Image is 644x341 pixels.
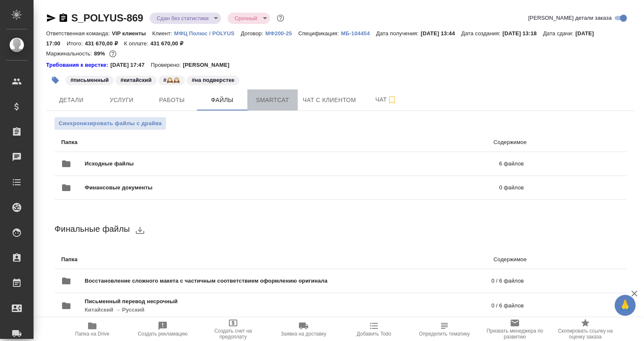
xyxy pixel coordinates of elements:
p: 431 670,00 ₽ [85,40,124,47]
span: Добавить Todo [357,331,391,337]
button: download [130,220,150,240]
button: folder [56,296,76,316]
div: Сдан без статистики [228,13,270,24]
span: Финальные файлы [55,224,130,233]
p: Итого: [67,40,85,47]
span: Услуги [101,95,142,105]
p: #письменный [70,76,109,84]
span: Чат с клиентом [303,95,356,105]
div: Нажми, чтобы открыть папку с инструкцией [46,61,110,69]
p: Дата получения: [376,30,421,37]
p: Ответственная команда: [46,30,112,37]
span: Детали [51,95,91,105]
button: Добавить тэг [46,71,65,89]
button: Сдан без статистики [154,15,211,22]
a: МФ200-25 [265,29,299,37]
button: Доп статусы указывают на важность/срочность заказа [275,13,286,24]
span: письменный [65,76,114,83]
span: Создать рекламацию [138,331,188,337]
button: Срочный [232,15,260,22]
span: Письменный перевод несрочный [85,297,335,306]
span: Финансовые документы [85,184,326,192]
p: [DATE] 13:18 [503,30,543,37]
span: Создать счет на предоплату [203,328,263,340]
button: folder [56,271,76,291]
p: #на подверстке [192,76,234,84]
span: Smartcat [252,95,293,105]
button: Определить тематику [409,317,480,341]
p: VIP клиенты [112,30,152,37]
button: Синхронизировать файлы с драйва [55,117,166,130]
p: 431 670,00 ₽ [150,40,189,47]
button: 40115.45 RUB; [107,48,118,59]
p: 0 / 6 файлов [335,302,524,310]
span: на подверстке [186,76,240,83]
svg: Подписаться [387,95,397,105]
span: 🙏 [618,296,632,314]
button: Создать счет на предоплату [198,317,268,341]
p: Проверено: [151,61,183,69]
p: Клиент: [152,30,174,37]
span: Файлы [202,95,242,105]
button: 🙏 [615,295,636,316]
span: Папка на Drive [75,331,109,337]
p: Маржинальность: [46,50,94,57]
button: Заявка на доставку [268,317,339,341]
a: МБ-104454 [341,29,376,37]
div: Сдан без статистики [150,13,221,24]
button: Папка на Drive [57,317,127,341]
p: #китайский [120,76,151,84]
button: folder [56,178,76,198]
a: S_POLYUS-869 [71,12,143,24]
p: 89% [94,50,107,57]
p: 0 файлов [326,184,524,192]
p: Китайский → Русский [85,306,335,314]
span: Восстановление сложного макета с частичным соответствием оформлению оригинала [85,277,410,285]
p: 0 / 6 файлов [410,277,524,285]
button: Скопировать ссылку на оценку заказа [550,317,621,341]
p: МБ-104454 [341,30,376,37]
button: folder [56,154,76,174]
button: Добавить Todo [339,317,409,341]
button: Скопировать ссылку для ЯМессенджера [46,13,56,23]
a: МФЦ Полюс / POLYUS [174,29,241,37]
span: Чат [366,94,406,105]
p: [DATE] 13:44 [421,30,461,37]
span: 🕰️🕰️ [158,76,186,83]
button: Скопировать ссылку [58,13,68,23]
p: Папка [61,138,286,147]
span: Работы [152,95,192,105]
p: [PERSON_NAME] [183,61,236,69]
span: Скопировать ссылку на оценку заказа [555,328,615,340]
p: К оплате: [124,40,151,47]
p: Содержимое [286,255,527,264]
span: китайский [114,76,157,83]
p: 6 файлов [317,160,524,168]
a: Требования к верстке: [46,61,110,69]
p: МФЦ Полюс / POLYUS [174,30,241,37]
span: [PERSON_NAME] детали заказа [528,14,612,22]
span: Синхронизировать файлы с драйва [59,119,162,128]
span: Заявка на доставку [281,331,326,337]
span: Исходные файлы [85,160,317,168]
span: Призвать менеджера по развитию [485,328,545,340]
button: Создать рекламацию [127,317,198,341]
p: [DATE] 17:47 [110,61,151,69]
button: Призвать менеджера по развитию [480,317,550,341]
p: Папка [61,255,286,264]
p: Спецификация: [298,30,340,37]
p: Дата создания: [461,30,502,37]
p: #🕰️🕰️ [164,76,180,84]
p: Содержимое [286,138,527,147]
p: Дата сдачи: [543,30,575,37]
p: Договор: [241,30,265,37]
span: Определить тематику [419,331,470,337]
p: МФ200-25 [265,30,299,37]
